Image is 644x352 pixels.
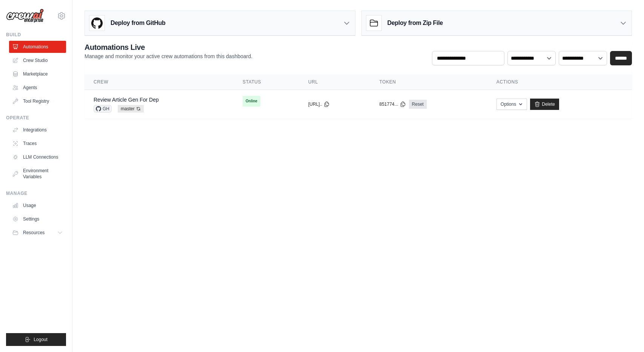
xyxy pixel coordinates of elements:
th: URL [299,74,370,90]
a: Usage [9,199,66,212]
a: Settings [9,213,66,225]
div: Build [6,32,66,38]
span: GH [94,105,112,113]
a: Agents [9,82,66,94]
span: Logout [34,337,48,343]
a: Marketplace [9,68,66,80]
h3: Deploy from GitHub [111,19,165,28]
p: Manage and monitor your active crew automations from this dashboard. [85,52,252,60]
img: Logo [6,9,44,23]
a: Reset [409,100,427,109]
button: 851774... [380,101,406,107]
button: Options [496,99,527,110]
span: master [118,105,144,113]
h2: Automations Live [85,42,252,52]
button: Resources [9,227,66,239]
th: Actions [487,74,632,90]
a: Tool Registry [9,95,66,107]
span: Resources [23,230,45,236]
a: Review Article Gen For Dep [94,97,159,103]
div: Operate [6,115,66,121]
a: Integrations [9,124,66,136]
a: LLM Connections [9,151,66,163]
th: Status [234,74,299,90]
span: Online [243,96,260,107]
th: Token [370,74,487,90]
a: Environment Variables [9,165,66,183]
a: Crew Studio [9,54,66,66]
a: Automations [9,41,66,53]
h3: Deploy from Zip File [387,19,443,28]
th: Crew [85,74,234,90]
button: Logout [6,333,66,346]
img: GitHub Logo [89,15,105,31]
div: Manage [6,190,66,196]
a: Traces [9,137,66,150]
a: Delete [530,99,559,110]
